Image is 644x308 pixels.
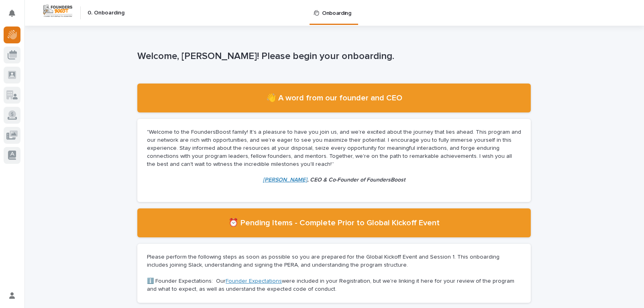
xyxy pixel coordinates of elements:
h2: 0. Onboarding [88,10,124,16]
button: Notifications [4,5,20,22]
img: Workspace Logo [42,4,73,18]
p: ℹ️ Founder Expectations: Our were included in your Registration, but we're linking it here for yo... [147,277,521,294]
p: "Welcome to the FoundersBoost family! It's a pleasure to have you join us, and we're excited abou... [147,129,521,168]
a: Founder Expectations [226,278,282,284]
p: Please perform the following steps as soon as possible so you are prepared for the Global Kickoff... [147,253,521,269]
h2: 👋 A word from our founder and CEO [266,93,402,103]
p: Welcome, [PERSON_NAME]! Please begin your onboarding. [137,51,528,62]
div: Notifications [10,10,20,22]
a: [PERSON_NAME] [263,177,307,183]
h2: ⏰ Pending Items - Complete Prior to Global Kickoff Event [228,218,440,228]
em: , CEO & Co-Founder of FoundersBoost [307,177,405,183]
